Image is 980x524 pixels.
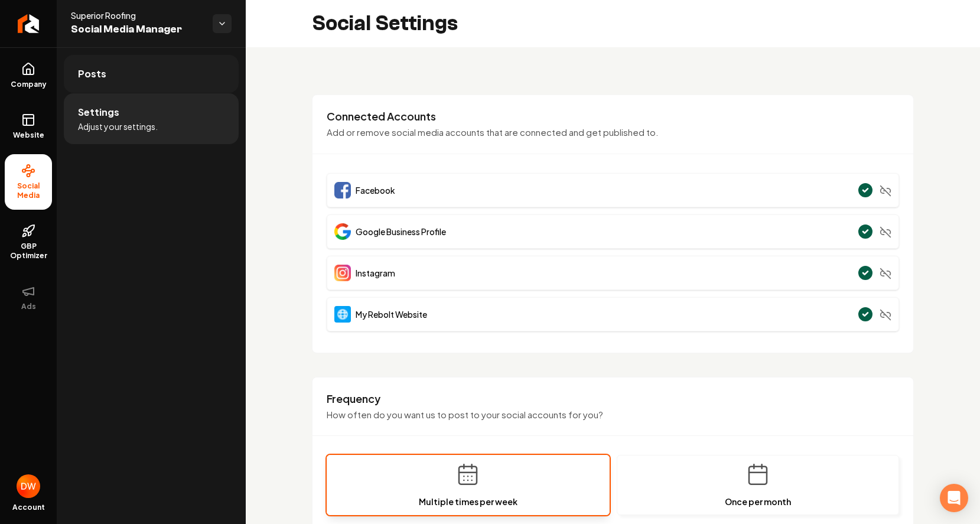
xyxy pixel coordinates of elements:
[17,474,40,498] button: Open user button
[327,455,610,515] button: Multiple times per week
[71,9,203,21] span: Superior Roofing
[327,392,899,406] h3: Frequency
[5,53,52,99] a: Company
[327,109,899,123] h3: Connected Accounts
[617,455,900,515] button: Once per month
[356,267,395,279] span: Instagram
[5,103,52,149] a: Website
[334,182,351,198] img: Facebook
[334,306,351,323] img: Website
[78,105,119,119] span: Settings
[5,214,52,270] a: GBP Optimizer
[327,126,899,139] p: Add or remove social media accounts that are connected and get published to.
[64,55,239,93] a: Posts
[5,275,52,321] button: Ads
[17,302,41,311] span: Ads
[17,474,40,498] img: Dan williams
[5,181,52,200] span: Social Media
[5,242,52,261] span: GBP Optimizer
[78,67,106,81] span: Posts
[334,265,351,281] img: Instagram
[6,80,51,89] span: Company
[12,503,45,512] span: Account
[356,226,446,237] span: Google Business Profile
[8,131,49,140] span: Website
[18,14,40,33] img: Rebolt Logo
[78,121,158,132] span: Adjust your settings.
[71,21,203,38] span: Social Media Manager
[356,308,427,320] span: My Rebolt Website
[356,184,395,196] span: Facebook
[940,484,968,512] div: Open Intercom Messenger
[312,12,458,35] h2: Social Settings
[327,408,899,422] p: How often do you want us to post to your social accounts for you?
[334,223,351,240] img: Google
